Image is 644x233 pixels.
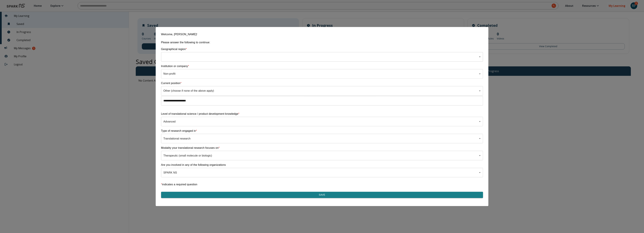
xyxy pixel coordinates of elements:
div: Non-profit [161,69,483,79]
p: Are you involved in any of the following organizations [161,163,483,167]
p: Level of translational science / product development knowledge [161,112,483,116]
button: Save [161,192,483,198]
p: Welcome, [PERSON_NAME]! [161,32,483,36]
p: Type of research engaged in [161,129,483,133]
div: Other (choose if none of the above apply) [161,86,483,96]
p: Geographical region [161,47,483,51]
div: Therapeutic (small molecule or biologic) [161,151,483,160]
div: Advanced [161,117,483,126]
div: SPARK NS [161,168,483,177]
p: Institution or company [161,64,483,68]
p: Please answer the following to continue: [161,40,483,44]
div: Translational research [161,134,483,143]
p: Current position [161,81,483,85]
p: Modality your translational research focuses on [161,146,483,150]
p: indicates a required question [161,180,483,189]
